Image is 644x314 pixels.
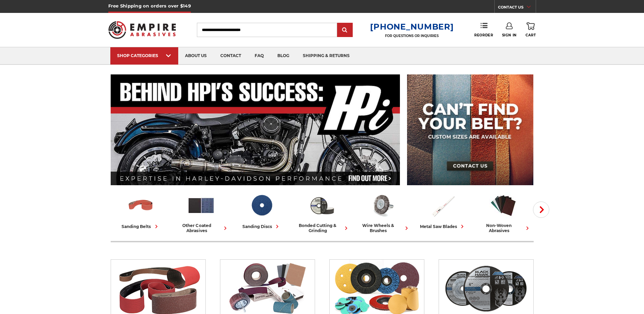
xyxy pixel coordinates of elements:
[370,34,454,38] p: FOR QUESTIONS OR INQUIRIES
[474,33,493,37] span: Reorder
[178,47,214,65] a: about us
[474,22,493,37] a: Reorder
[122,223,160,230] div: sanding belts
[127,191,155,220] img: Sanding Belts
[533,202,549,218] button: Next
[247,191,276,220] img: Sanding Discs
[111,74,400,185] img: Banner for an interview featuring Horsepower Inc who makes Harley performance upgrades featured o...
[174,223,229,233] div: other coated abrasives
[502,33,517,37] span: Sign In
[407,74,533,185] img: promo banner for custom belts.
[117,53,171,58] div: SHOP CATEGORIES
[355,223,410,233] div: wire wheels & brushes
[308,191,336,220] img: Bonded Cutting & Grinding
[355,191,410,233] a: wire wheels & brushes
[108,17,176,43] img: Empire Abrasives
[498,3,536,13] a: CONTACT US
[476,223,531,233] div: non-woven abrasives
[370,22,454,32] a: [PHONE_NUMBER]
[113,191,168,230] a: sanding belts
[338,23,352,37] input: Submit
[476,191,531,233] a: non-woven abrasives
[526,33,536,37] span: Cart
[420,223,466,230] div: metal saw blades
[295,191,350,233] a: bonded cutting & grinding
[295,223,350,233] div: bonded cutting & grinding
[187,191,215,220] img: Other Coated Abrasives
[368,191,397,220] img: Wire Wheels & Brushes
[214,47,248,65] a: contact
[429,191,457,220] img: Metal Saw Blades
[296,47,356,65] a: shipping & returns
[174,191,229,233] a: other coated abrasives
[248,47,271,65] a: faq
[234,191,289,230] a: sanding discs
[416,191,471,230] a: metal saw blades
[526,22,536,37] a: Cart
[489,191,517,220] img: Non-woven Abrasives
[242,223,281,230] div: sanding discs
[271,47,296,65] a: blog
